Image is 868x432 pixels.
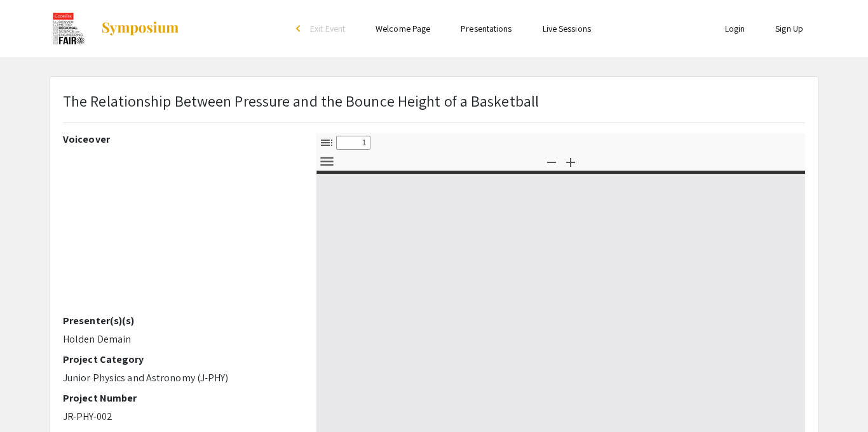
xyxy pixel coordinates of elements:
img: Symposium by ForagerOne [100,21,180,36]
p: The Relationship Between Pressure and the Bounce Height of a Basketball [63,89,539,112]
a: Presentations [461,23,512,34]
h2: Voiceover [63,133,297,145]
button: Zoom Out [541,152,562,171]
div: arrow_back_ios [296,25,304,32]
a: Live Sessions [543,23,591,34]
span: Exit Event [310,23,345,34]
a: CoorsTek Denver Metro Regional Science and Engineering Fair [50,13,180,44]
p: Holden Demain [63,332,297,347]
img: CoorsTek Denver Metro Regional Science and Engineering Fair [50,13,88,44]
input: Page [336,136,370,150]
a: Login [725,23,745,34]
h2: Project Category [63,353,297,365]
button: Toggle Sidebar [316,133,337,152]
button: Zoom In [560,152,581,171]
p: JR-PHY-002 [63,409,297,424]
a: Welcome Page [376,23,430,34]
h2: Project Number [63,392,297,404]
button: Tools [316,152,337,171]
p: Junior Physics and Astronomy (J-PHY) [63,370,297,386]
a: Sign Up [775,23,803,34]
h2: Presenter(s)(s) [63,315,297,327]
